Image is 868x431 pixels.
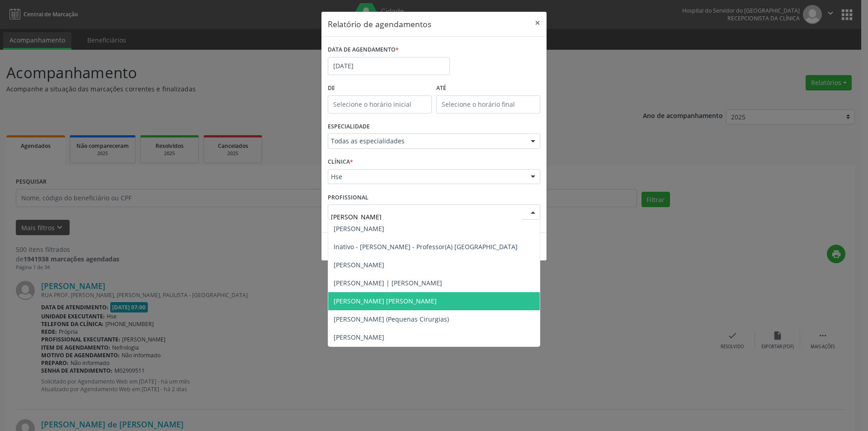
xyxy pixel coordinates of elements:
span: [PERSON_NAME] (Pequenas Cirurgias) [334,315,449,323]
span: Inativo - [PERSON_NAME] - Professor(A) [GEOGRAPHIC_DATA] [334,242,518,251]
button: Close [528,12,547,34]
label: ATÉ [436,81,540,95]
label: ESPECIALIDADE [328,120,370,134]
span: [PERSON_NAME] [334,260,384,269]
input: Selecione um profissional [331,208,522,226]
label: De [328,81,432,95]
label: CLÍNICA [328,155,353,169]
span: [PERSON_NAME] [PERSON_NAME] [334,297,437,305]
span: [PERSON_NAME] | [PERSON_NAME] [334,279,442,287]
input: Selecione uma data ou intervalo [328,57,450,75]
label: DATA DE AGENDAMENTO [328,43,399,57]
label: PROFISSIONAL [328,190,368,204]
input: Selecione o horário final [436,95,540,114]
input: Selecione o horário inicial [328,95,432,114]
span: [PERSON_NAME] [334,333,384,341]
span: Todas as especialidades [331,137,522,146]
span: Hse [331,172,522,181]
h5: Relatório de agendamentos [328,18,431,30]
span: [PERSON_NAME] [334,224,384,233]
